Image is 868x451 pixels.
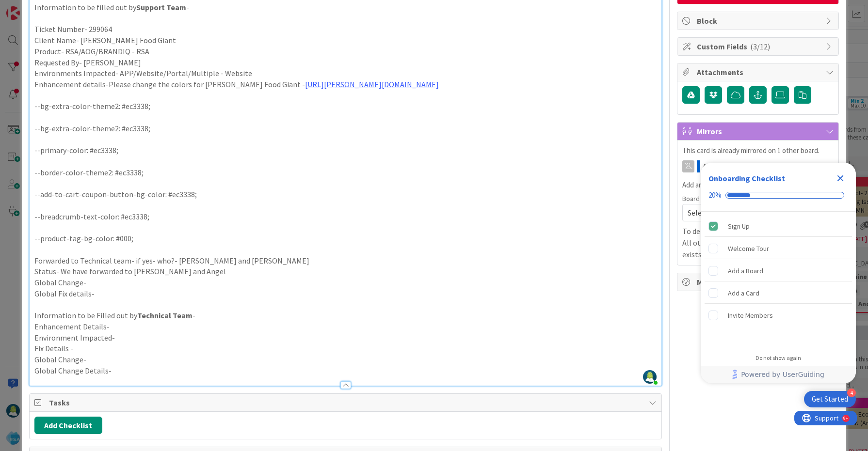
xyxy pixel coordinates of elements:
[697,41,821,52] span: Custom Fields
[697,125,821,137] span: Mirrors
[34,123,657,134] p: --bg-extra-color-theme2: #ec3338;
[34,417,102,434] button: Add Checklist
[697,66,821,78] span: Attachments
[708,191,848,200] div: Checklist progress: 20%
[697,15,821,27] span: Block
[34,211,657,222] p: --breadcrumb-text-color: #ec3338;
[34,167,657,178] p: --border-color-theme2: #ec3338;
[701,366,856,383] div: Footer
[136,2,186,12] strong: Support Team
[741,369,824,380] span: Powered by UserGuiding
[705,216,852,237] div: Sign Up is complete.
[701,163,856,383] div: Checklist Container
[804,391,856,407] div: Open Get Started checklist, remaining modules: 4
[682,180,834,191] p: Add another mirror card below:
[755,354,801,362] div: Do not show again
[34,68,657,79] p: Environments Impacted- APP/Website/Portal/Multiple - Website
[728,310,773,321] div: Invite Members
[305,79,439,89] a: [URL][PERSON_NAME][DOMAIN_NAME]
[34,277,657,288] p: Global Change-
[682,145,834,156] p: This card is already mirrored on 1 other board.
[706,366,851,383] a: Powered by UserGuiding
[34,35,657,46] p: Client Name- [PERSON_NAME] Food Giant
[705,305,852,326] div: Invite Members is incomplete.
[34,79,657,90] p: Enhancement details-Please change the colors for [PERSON_NAME] Food Giant -
[20,1,44,13] span: Support
[688,206,812,219] span: Select...
[728,265,763,277] div: Add a Board
[34,233,657,244] p: --product-tag-bg-color: #000;
[708,191,722,200] div: 20%
[728,287,759,299] div: Add a Card
[34,145,657,156] p: --primary-color: #ec3338;
[705,260,852,281] div: Add a Board is incomplete.
[34,288,657,299] p: Global Fix details-
[697,276,821,288] span: Metrics
[49,397,644,408] span: Tasks
[34,2,657,13] p: Information to be filled out by -
[812,394,848,404] div: Get Started
[49,4,54,12] div: 9+
[34,255,657,266] p: Forwarded to Technical team- if yes- who?- [PERSON_NAME] and [PERSON_NAME]
[705,238,852,259] div: Welcome Tour is incomplete.
[34,354,657,365] p: Global Change-
[34,101,657,112] p: --bg-extra-color-theme2: #ec3338;
[34,24,657,35] p: Ticket Number- 299064
[701,212,856,348] div: Checklist items
[705,282,852,304] div: Add a Card is incomplete.
[682,225,834,260] p: To delete a mirror card, just delete the card. All other mirrored cards will continue to exists.
[34,365,657,376] p: Global Change Details-
[750,42,770,51] span: ( 3/12 )
[34,266,657,277] p: Status- We have forwarded to [PERSON_NAME] and Angel
[708,172,785,184] div: Onboarding Checklist
[34,46,657,57] p: Product- RSA/AOG/BRANDIQ - RSA
[728,220,750,232] div: Sign Up
[34,343,657,354] p: Fix Details -
[34,310,657,321] p: Information to be Filled out by -
[643,370,657,384] img: 9GAUrBiqBQjGU3wh2YkzPMiYBAFwkOGi.jpeg
[682,195,700,202] span: Board
[703,160,810,172] span: Account Management > Backlog
[137,311,193,320] strong: Technical Team
[833,171,848,186] div: Close Checklist
[847,389,856,397] div: 4
[34,332,657,343] p: Environment Impacted-
[728,243,769,254] div: Welcome Tour
[34,57,657,68] p: Requested By- [PERSON_NAME]
[34,321,657,332] p: Enhancement Details-
[34,189,657,200] p: --add-to-cart-coupon-button-bg-color: #ec3338;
